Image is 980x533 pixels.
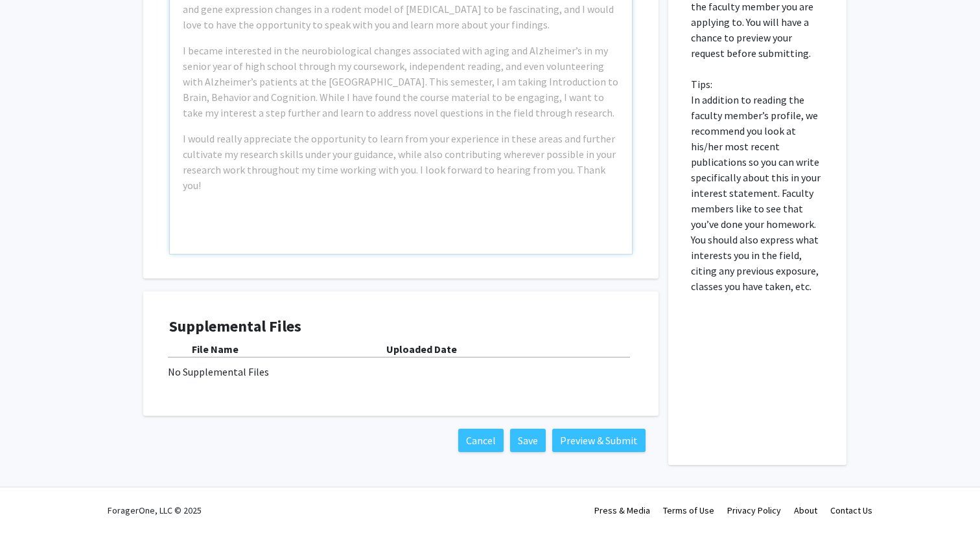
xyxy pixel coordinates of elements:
[169,317,633,336] h4: Supplemental Files
[727,505,781,516] a: Privacy Policy
[183,131,619,193] p: I would really appreciate the opportunity to learn from your experience in these areas and furthe...
[192,343,239,356] b: File Name
[10,475,55,523] iframe: Chat
[794,505,817,516] a: About
[510,429,546,452] button: Save
[386,343,457,356] b: Uploaded Date
[108,488,202,533] div: ForagerOne, LLC © 2025
[168,364,634,380] div: No Supplemental Files
[830,505,872,516] a: Contact Us
[458,429,504,452] button: Cancel
[663,505,714,516] a: Terms of Use
[594,505,650,516] a: Press & Media
[183,43,619,120] p: I became interested in the neurobiological changes associated with aging and Alzheimer’s in my se...
[552,429,646,452] button: Preview & Submit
